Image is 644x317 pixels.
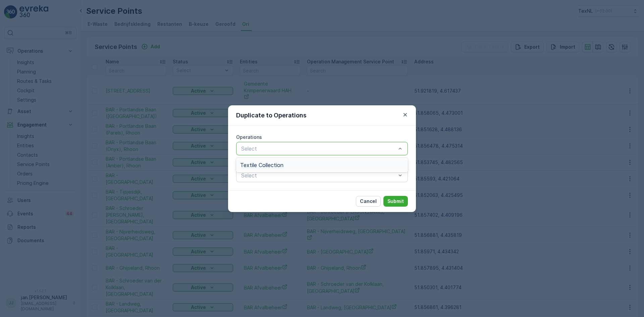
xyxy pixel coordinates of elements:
p: Submit [387,198,404,205]
p: Cancel [360,198,377,205]
button: Cancel [356,196,381,207]
p: Duplicate to Operations [236,111,307,120]
label: Operations [236,134,262,140]
span: Textile Collection [240,162,283,168]
p: Select [241,145,396,153]
button: Submit [383,196,408,207]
